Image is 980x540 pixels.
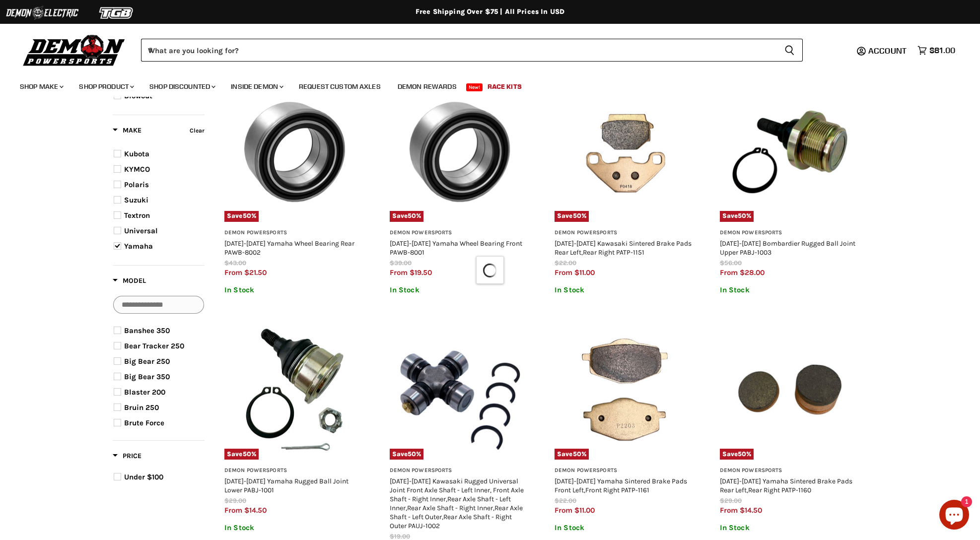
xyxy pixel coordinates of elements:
span: Kubota [124,149,149,158]
span: $14.50 [740,506,762,515]
a: [DATE]-[DATE] Kawasaki Rugged Universal Joint Front Axle Shaft - Left Inner, Front Axle Shaft - R... [390,477,524,530]
span: Save % [224,449,259,460]
a: 2001-2023 Yamaha Rugged Ball Joint Lower PABJ-1001Save50% [224,320,365,460]
button: Clear filter by Make [187,125,205,138]
span: 50 [243,450,251,458]
img: 1987-2012 Kawasaki Rugged Universal Joint Front Axle Shaft - Left Inner, Front Axle Shaft - Right... [390,320,530,460]
span: Save % [390,211,424,222]
span: Save % [390,449,424,460]
img: 2019-2024 Yamaha Wheel Bearing Front PAWB-8001 [390,82,530,222]
span: Textron [124,211,150,220]
span: 50 [738,212,746,219]
span: KYMCO [124,165,150,174]
span: $28.00 [740,268,765,277]
span: 50 [573,450,581,458]
span: Save % [555,449,589,460]
img: 1988-2014 Bombardier Rugged Ball Joint Upper PABJ-1003 [720,82,860,222]
span: Blaster 200 [124,388,165,397]
span: Under $100 [124,472,163,481]
span: 50 [408,212,416,219]
span: $22.00 [555,497,576,504]
span: Big Bear 250 [124,357,170,366]
p: In Stock [555,286,695,294]
span: $11.00 [574,506,595,515]
h3: Demon Powersports [390,229,530,237]
a: [DATE]-[DATE] Yamaha Sintered Brake Pads Rear Left,Rear Right PATP-1160 [720,477,852,494]
a: $81.00 [912,43,960,58]
span: 50 [573,212,581,219]
a: [DATE]-[DATE] Kawasaki Sintered Brake Pads Rear Left,Rear Right PATP-1151 [555,239,692,256]
span: Save % [555,211,589,222]
span: $14.50 [244,506,267,515]
span: Save % [224,211,259,222]
span: Model [113,276,146,285]
p: In Stock [555,524,695,532]
a: [DATE]-[DATE] Bombardier Rugged Ball Joint Upper PABJ-1003 [720,239,855,256]
span: $29.00 [224,497,246,504]
h3: Demon Powersports [720,229,860,237]
span: $43.00 [224,259,246,267]
h3: Demon Powersports [224,229,365,237]
span: $19.50 [410,268,432,277]
h3: Demon Powersports [555,229,695,237]
a: [DATE]-[DATE] Yamaha Sintered Brake Pads Front Left,Front Right PATP-1161 [555,477,687,494]
p: In Stock [224,286,365,294]
span: Universal [124,226,158,235]
img: 1985-1989 Yamaha Sintered Brake Pads Front Left,Front Right PATP-1161 [555,320,695,460]
form: Product [141,39,803,62]
span: Account [868,46,907,56]
p: In Stock [390,286,530,294]
img: 2001-2023 Yamaha Rugged Ball Joint Lower PABJ-1001 [224,320,365,460]
span: Bear Tracker 250 [124,341,184,350]
span: $81.00 [929,46,955,55]
button: Filter by Model [113,276,146,288]
span: 50 [243,212,251,219]
a: 2016-2024 Yamaha Wheel Bearing Rear PAWB-8002Save50% [224,82,365,222]
input: Search Options [113,296,204,314]
a: Shop Discounted [142,76,221,97]
a: Request Custom Axles [291,76,388,97]
a: [DATE]-[DATE] Yamaha Wheel Bearing Front PAWB-8001 [390,239,522,256]
span: from [224,268,242,277]
button: Search [776,39,803,62]
span: Brute Force [124,418,164,427]
span: Polaris [124,180,149,189]
a: 1985-1989 Yamaha Sintered Brake Pads Front Left,Front Right PATP-1161Save50% [555,320,695,460]
span: $21.50 [244,268,267,277]
span: from [555,268,572,277]
h3: Demon Powersports [390,467,530,474]
span: Suzuki [124,196,148,204]
span: Big Bear 350 [124,372,170,381]
span: 50 [408,450,416,458]
span: $29.00 [720,497,742,504]
button: Filter by Make [113,126,141,138]
button: Filter by Price [113,451,141,464]
ul: Main menu [12,72,953,97]
p: In Stock [224,524,365,532]
a: 2019-2024 Yamaha Wheel Bearing Front PAWB-8001Save50% [390,82,530,222]
span: Bruin 250 [124,403,159,412]
a: 1988-2014 Bombardier Rugged Ball Joint Upper PABJ-1003Save50% [720,82,860,222]
img: Demon Powersports [20,32,129,67]
a: Race Kits [480,76,529,97]
span: from [720,506,738,515]
input: When autocomplete results are available use up and down arrows to review and enter to select [141,39,776,62]
span: Make [113,126,141,135]
div: Product filter [113,8,205,496]
span: Save % [720,449,754,460]
span: $19.00 [390,533,410,540]
a: [DATE]-[DATE] Yamaha Wheel Bearing Rear PAWB-8002 [224,239,354,256]
h3: Demon Powersports [555,467,695,474]
a: Inside Demon [223,76,289,97]
span: $22.00 [555,259,576,267]
span: from [720,268,738,277]
p: In Stock [720,286,860,294]
span: $56.00 [720,259,742,267]
a: Shop Product [71,76,140,97]
span: 50 [738,450,746,458]
img: 2016-2024 Yamaha Wheel Bearing Rear PAWB-8002 [224,82,365,222]
a: 1988-2002 Yamaha Sintered Brake Pads Rear Left,Rear Right PATP-1160Save50% [720,320,860,460]
img: 1985-2013 Kawasaki Sintered Brake Pads Rear Left,Rear Right PATP-1151 [555,82,695,222]
span: from [390,268,408,277]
